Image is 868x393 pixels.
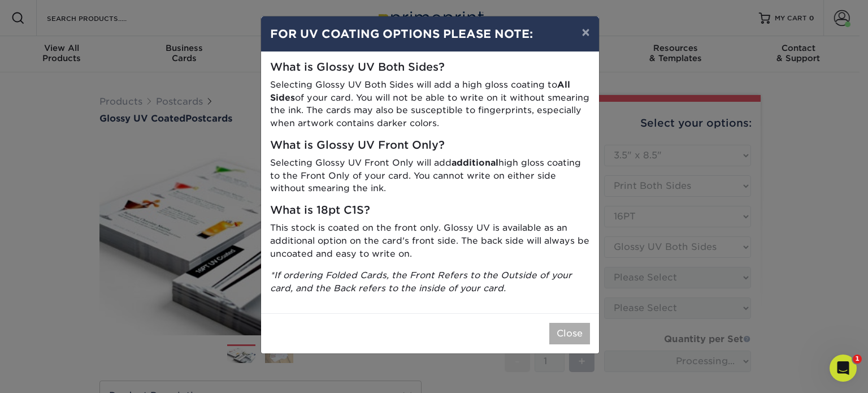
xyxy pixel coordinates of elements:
[270,61,590,74] h5: What is Glossy UV Both Sides?
[270,270,572,293] i: *If ordering Folded Cards, the Front Refers to the Outside of your card, and the Back refers to t...
[270,79,590,130] p: Selecting Glossy UV Both Sides will add a high gloss coating to of your card. You will not be abl...
[270,79,570,103] strong: All Sides
[830,355,857,382] iframe: Intercom live chat
[452,157,498,168] strong: additional
[270,25,590,42] h4: FOR UV COATING OPTIONS PLEASE NOTE:
[270,204,590,217] h5: What is 18pt C1S?
[270,157,590,195] p: Selecting Glossy UV Front Only will add high gloss coating to the Front Only of your card. You ca...
[270,139,590,152] h5: What is Glossy UV Front Only?
[549,323,590,344] button: Close
[270,222,590,260] p: This stock is coated on the front only. Glossy UV is available as an additional option on the car...
[853,355,862,364] span: 1
[572,16,598,48] button: ×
